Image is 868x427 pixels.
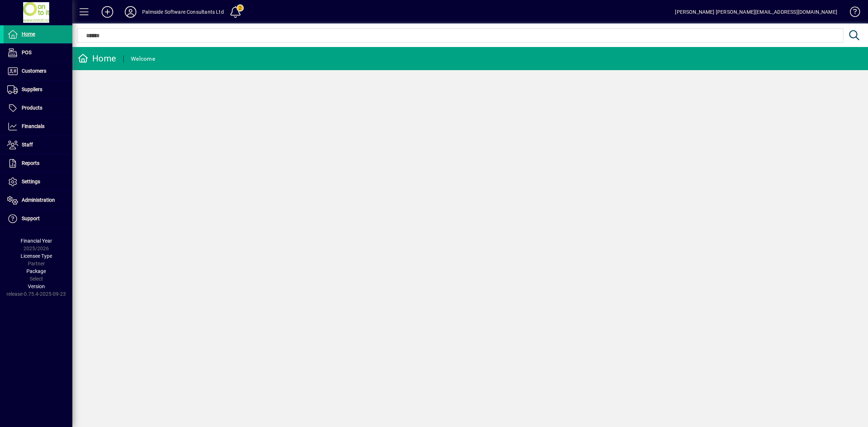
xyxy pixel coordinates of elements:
[4,81,72,99] a: Suppliers
[844,1,859,25] a: Knowledge Base
[4,173,72,191] a: Settings
[22,160,39,166] span: Reports
[4,99,72,117] a: Products
[22,197,55,203] span: Administration
[131,53,155,65] div: Welcome
[119,5,142,18] button: Profile
[4,136,72,154] a: Staff
[22,31,35,37] span: Home
[22,179,40,184] span: Settings
[4,44,72,62] a: POS
[22,105,42,111] span: Products
[4,118,72,136] a: Financials
[22,123,44,129] span: Financials
[4,154,72,172] a: Reports
[4,62,72,80] a: Customers
[22,68,46,74] span: Customers
[21,238,52,244] span: Financial Year
[28,283,45,289] span: Version
[22,86,42,92] span: Suppliers
[4,210,72,228] a: Support
[675,6,837,18] div: [PERSON_NAME] [PERSON_NAME][EMAIL_ADDRESS][DOMAIN_NAME]
[22,215,40,221] span: Support
[142,6,224,18] div: Palmside Software Consultants Ltd
[22,50,31,55] span: POS
[96,5,119,18] button: Add
[78,53,116,64] div: Home
[26,268,46,274] span: Package
[4,191,72,209] a: Administration
[21,253,52,259] span: Licensee Type
[22,142,33,148] span: Staff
